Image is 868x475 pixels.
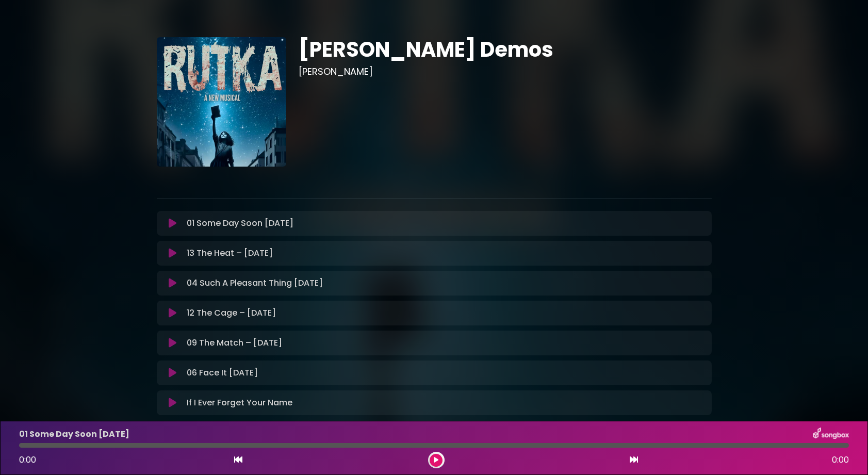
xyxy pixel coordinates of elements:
[187,307,276,319] p: 12 The Cage – [DATE]
[832,454,849,466] span: 0:00
[19,428,129,440] p: 01 Some Day Soon [DATE]
[299,66,712,77] h3: [PERSON_NAME]
[187,217,293,230] p: 01 Some Day Soon [DATE]
[157,37,286,167] img: 1uTIpRqyQbG8iUOrqZvZ
[187,337,282,349] p: 09 The Match – [DATE]
[813,428,849,441] img: songbox-logo-white.png
[187,247,273,259] p: 13 The Heat – [DATE]
[187,367,258,379] p: 06 Face It [DATE]
[187,397,292,409] p: If I Ever Forget Your Name
[19,454,36,466] span: 0:00
[187,277,323,289] p: 04 Such A Pleasant Thing [DATE]
[299,37,712,62] h1: [PERSON_NAME] Demos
